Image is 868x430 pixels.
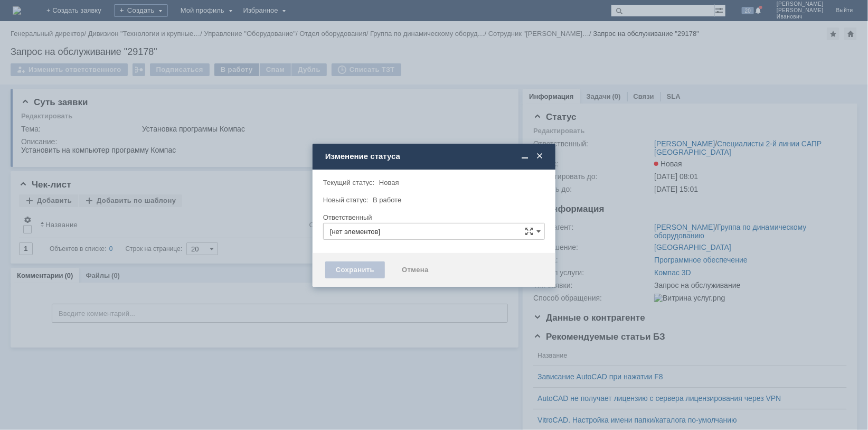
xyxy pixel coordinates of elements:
[325,152,545,161] div: Изменение статуса
[525,227,533,236] span: Сложная форма
[323,196,369,204] label: Новый статус:
[373,196,401,204] span: В работе
[323,214,543,221] div: Ответственный
[323,179,374,186] label: Текущий статус:
[520,152,530,161] span: Свернуть (Ctrl + M)
[534,152,545,161] span: Закрыть
[379,179,399,186] span: Новая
